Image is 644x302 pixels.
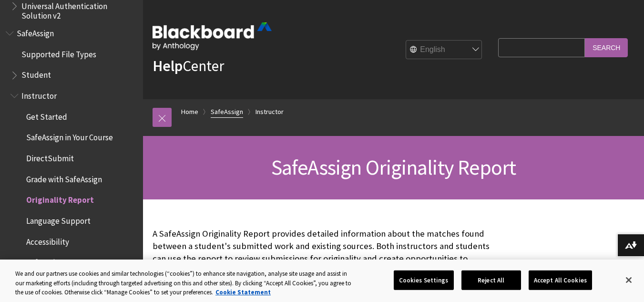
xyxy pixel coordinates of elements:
[17,25,54,38] span: SafeAssign
[26,213,91,226] span: Language Support
[21,88,57,101] span: Instructor
[153,22,272,50] img: Blackboard by Anthology
[26,255,82,268] span: SafeAssign FAQs
[618,270,639,291] button: Close
[211,106,243,118] a: SafeAssign
[26,150,74,163] span: DirectSubmit
[21,46,96,59] span: Supported File Types
[256,106,284,118] a: Instructor
[461,270,521,290] button: Reject All
[26,192,94,205] span: Originality Report
[15,269,354,297] div: We and our partners use cookies and similar technologies (“cookies”) to enhance site navigation, ...
[153,56,183,75] strong: Help
[215,288,271,296] a: More information about your privacy, opens in a new tab
[26,171,102,184] span: Grade with SafeAssign
[529,270,592,290] button: Accept All Cookies
[271,154,516,180] span: SafeAssign Originality Report
[181,106,198,118] a: Home
[26,130,113,143] span: SafeAssign in Your Course
[394,270,454,290] button: Cookies Settings
[153,56,224,75] a: HelpCenter
[21,67,51,80] span: Student
[6,25,137,292] nav: Book outline for Blackboard SafeAssign
[26,109,67,122] span: Get Started
[26,234,69,247] span: Accessibility
[585,38,628,57] input: Search
[406,41,482,60] select: Site Language Selector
